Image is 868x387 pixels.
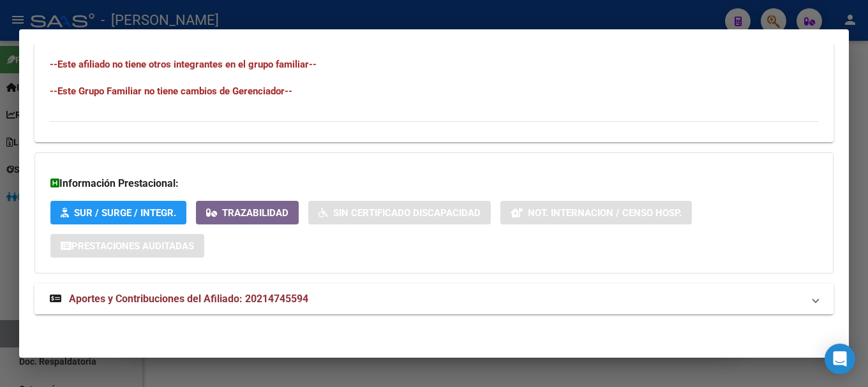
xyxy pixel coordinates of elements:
[825,344,855,374] div: Open Intercom Messenger
[308,201,491,224] button: Sin Certificado Discapacidad
[196,201,299,224] button: Trazabilidad
[50,176,818,191] h3: Información Prestacional:
[71,240,194,252] span: Prestaciones Auditadas
[34,284,834,314] mat-expansion-panel-header: Aportes y Contribuciones del Afiliado: 20214745594
[528,207,682,219] span: Not. Internacion / Censo Hosp.
[333,207,481,219] span: Sin Certificado Discapacidad
[50,84,818,98] h4: --Este Grupo Familiar no tiene cambios de Gerenciador--
[500,201,692,224] button: Not. Internacion / Censo Hosp.
[74,207,176,219] span: SUR / SURGE / INTEGR.
[50,201,186,224] button: SUR / SURGE / INTEGR.
[222,207,288,219] span: Trazabilidad
[50,234,204,258] button: Prestaciones Auditadas
[69,293,308,305] span: Aportes y Contribuciones del Afiliado: 20214745594
[50,57,818,71] h4: --Este afiliado no tiene otros integrantes en el grupo familiar--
